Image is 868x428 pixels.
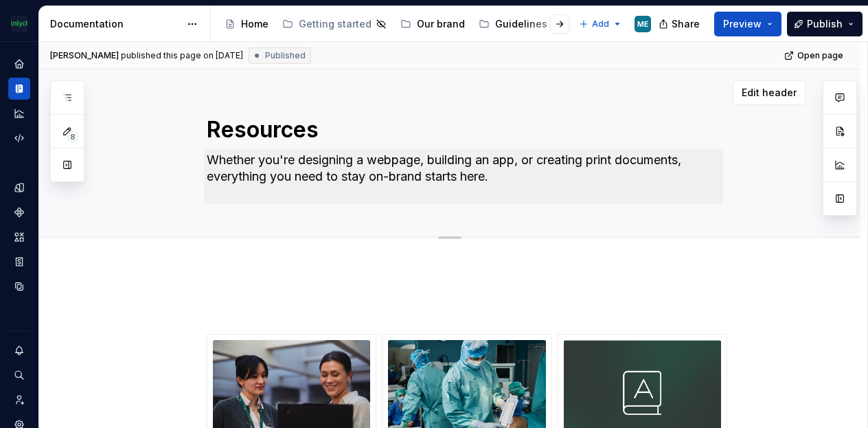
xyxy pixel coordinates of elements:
[473,13,553,35] a: Guidelines
[8,102,30,124] a: Analytics
[50,17,180,31] div: Documentation
[11,16,27,32] img: 91fb9bbd-befe-470e-ae9b-8b56c3f0f44a.png
[714,12,781,36] button: Preview
[8,53,30,75] a: Home
[8,177,30,199] a: Design tokens
[8,389,30,411] a: Invite team
[8,201,30,223] a: Components
[8,127,30,149] a: Code automation
[395,13,470,35] a: Our brand
[204,149,723,204] textarea: Whether you're designing a webpage, building an app, or creating print documents, everything you ...
[637,19,648,30] div: ME
[299,17,372,31] div: Getting started
[742,86,797,100] span: Edit header
[277,13,392,35] a: Getting started
[780,46,849,65] a: Open page
[723,17,762,31] span: Preview
[219,10,572,38] div: Page tree
[8,364,30,386] button: Search ⌘K
[733,80,806,105] button: Edit header
[787,12,863,36] button: Publish
[672,17,700,31] span: Share
[417,17,465,31] div: Our brand
[592,19,609,30] span: Add
[8,339,30,361] button: Notifications
[652,12,709,36] button: Share
[8,251,30,273] a: Storybook stories
[265,50,306,61] span: Published
[219,13,274,35] a: Home
[8,226,30,248] a: Assets
[807,17,843,31] span: Publish
[495,17,547,31] div: Guidelines
[241,17,269,31] div: Home
[50,50,119,61] span: [PERSON_NAME]
[797,50,843,61] span: Open page
[121,50,243,61] div: published this page on [DATE]
[204,113,723,146] textarea: Resources
[8,78,30,100] a: Documentation
[8,275,30,297] a: Data sources
[575,14,626,34] button: Add
[67,131,78,142] span: 8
